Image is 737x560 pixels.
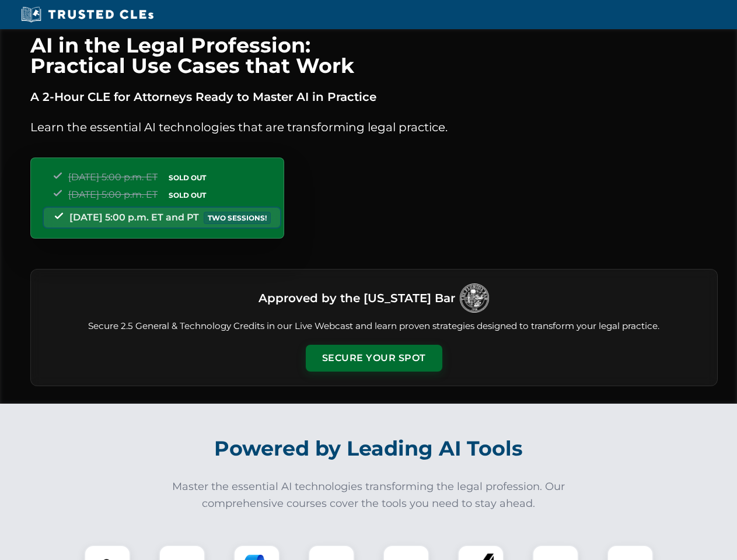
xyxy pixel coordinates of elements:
h1: AI in the Legal Profession: Practical Use Cases that Work [30,35,718,76]
span: [DATE] 5:00 p.m. ET [68,189,158,200]
span: SOLD OUT [165,189,210,201]
button: Secure Your Spot [306,345,442,372]
span: [DATE] 5:00 p.m. ET [68,171,158,183]
p: Master the essential AI technologies transforming the legal profession. Our comprehensive courses... [165,478,573,512]
img: Trusted CLEs [18,6,157,23]
p: A 2-Hour CLE for Attorneys Ready to Master AI in Practice [30,87,718,106]
img: Logo [460,283,489,313]
h2: Powered by Leading AI Tools [46,428,692,469]
p: Learn the essential AI technologies that are transforming legal practice. [30,118,718,136]
h3: Approved by the [US_STATE] Bar [259,288,455,309]
p: Secure 2.5 General & Technology Credits in our Live Webcast and learn proven strategies designed ... [45,320,703,333]
span: SOLD OUT [165,171,210,184]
